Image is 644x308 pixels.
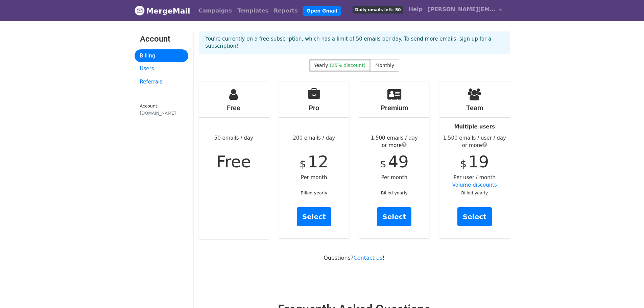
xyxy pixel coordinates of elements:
[235,4,271,18] a: Templates
[271,4,301,18] a: Reports
[135,49,188,63] a: Billing
[300,158,306,170] span: $
[308,152,328,171] span: 12
[216,152,251,171] span: Free
[375,63,394,68] span: Monthly
[359,104,430,112] h4: Premium
[388,152,409,171] span: 49
[439,104,510,112] h4: Team
[454,124,495,130] strong: Multiple users
[314,63,328,68] span: Yearly
[140,103,183,116] small: Account:
[196,4,235,18] a: Campaigns
[381,190,408,195] small: Billed yearly
[380,158,386,170] span: $
[460,158,467,170] span: $
[350,3,406,16] a: Daily emails left: 50
[354,255,383,261] a: Contact us
[297,207,331,226] a: Select
[199,254,510,261] p: Questions? !
[140,34,183,44] h3: Account
[301,190,327,195] small: Billed yearly
[303,6,341,16] a: Open Gmail
[457,207,492,226] a: Select
[199,81,269,239] div: 50 emails / day
[452,182,497,188] a: Volume discounts
[425,3,504,19] a: [PERSON_NAME][EMAIL_ADDRESS][PERSON_NAME][DOMAIN_NAME]
[279,81,349,238] div: 200 emails / day Per month
[377,207,411,226] a: Select
[206,35,503,50] p: You're currently on a free subscription, which has a limit of 50 emails per day. To send more ema...
[428,5,496,14] span: [PERSON_NAME][EMAIL_ADDRESS][PERSON_NAME][DOMAIN_NAME]
[135,62,188,75] a: Users
[330,63,365,68] span: (25% discount)
[461,190,488,195] small: Billed yearly
[353,6,403,14] span: Daily emails left: 50
[439,81,510,238] div: Per user / month
[439,134,510,149] div: 1,500 emails / user / day or more
[140,110,183,116] div: [DOMAIN_NAME]
[279,104,349,112] h4: Pro
[199,104,269,112] h4: Free
[359,81,430,238] div: Per month
[135,75,188,89] a: Referrals
[468,152,489,171] span: 19
[135,5,145,16] img: MergeMail logo
[135,4,190,18] a: MergeMail
[359,134,430,149] div: 1,500 emails / day or more
[406,3,425,16] a: Help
